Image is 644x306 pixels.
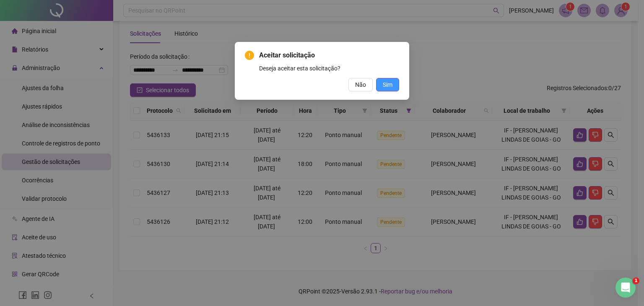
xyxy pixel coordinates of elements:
span: Aceitar solicitação [259,50,399,60]
span: Sim [383,80,392,89]
button: Sim [376,78,399,91]
span: exclamation-circle [245,51,254,60]
button: Não [348,78,373,91]
iframe: Intercom live chat [615,277,636,298]
span: 1 [633,277,639,284]
div: Deseja aceitar esta solicitação? [259,64,399,73]
span: Não [355,80,366,89]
